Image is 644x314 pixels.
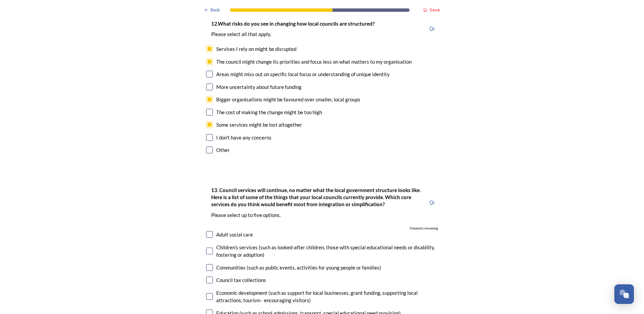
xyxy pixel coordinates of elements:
div: Other [216,146,230,154]
div: Bigger organisations might be favoured over smaller, local groups [216,96,360,103]
strong: Save [429,7,440,13]
div: Communities (such as public events, activities for young people or families) [216,264,381,272]
p: Please select all that apply. [211,31,375,38]
div: The cost of making the change might be too high [216,108,322,116]
div: Adult social care [216,231,253,239]
div: Council tax collections [216,276,266,284]
div: Some services might be lost altogether [216,121,302,129]
strong: What risks do you see in changing how local councils are structured? [218,21,375,27]
div: More uncertainty about future funding [216,83,301,91]
strong: 13. Council services will continue, no matter what the local government structure looks like. Her... [211,187,422,208]
span: Back [211,7,220,13]
div: The council might change its priorities and focus less on what matters to my organisation [216,58,412,66]
div: I don't have any concerns [216,134,271,142]
button: Open Chat [614,284,634,304]
strong: 12. [211,21,218,27]
span: 5 choice(s) remaining [410,226,438,231]
div: Economic development (such as support for local businesses, grant funding, supporting local attra... [216,289,438,304]
div: Services I rely on might be disrupted [216,45,296,53]
div: Children's services (such as looked-after children, those with special educational needs or disab... [216,244,438,259]
div: Areas might miss out on specific local focus or understanding of unique identity [216,70,390,78]
p: Please select up to five options. [211,212,421,219]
